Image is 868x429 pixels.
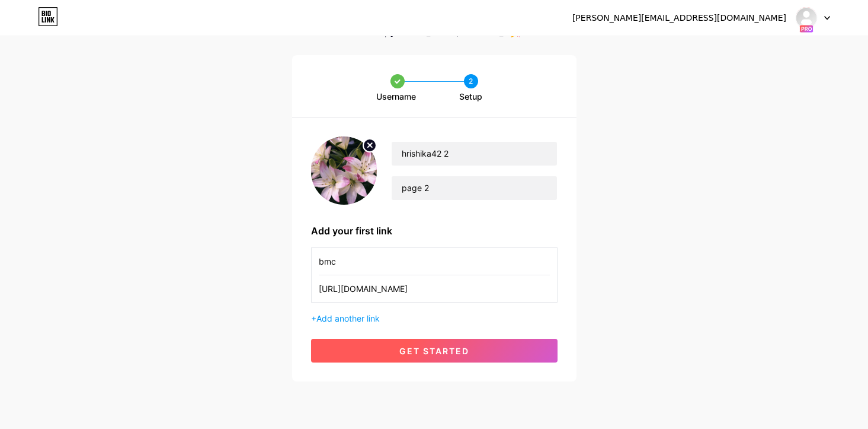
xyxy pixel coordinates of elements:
[392,142,556,166] input: Your name
[399,346,469,356] span: get started
[311,312,558,325] div: +
[319,275,550,302] input: URL (https://instagram.com/yourname)
[311,136,377,205] img: profile pic
[459,91,482,103] span: Setup
[311,339,558,363] button: get started
[316,313,380,323] span: Add another link
[392,176,556,200] input: bio
[572,12,786,24] div: [PERSON_NAME][EMAIL_ADDRESS][DOMAIN_NAME]
[311,224,558,238] div: Add your first link
[376,91,416,103] span: Username
[319,248,550,275] input: Link name (My Instagram)
[464,74,478,88] div: 2
[795,7,818,29] img: hrishika42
